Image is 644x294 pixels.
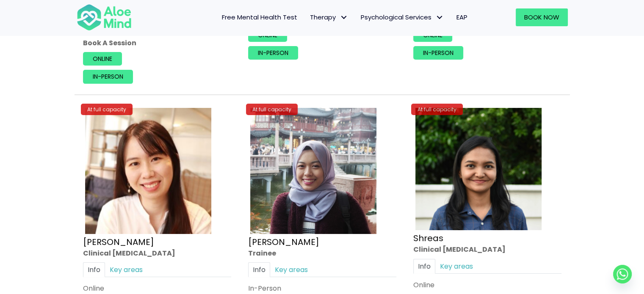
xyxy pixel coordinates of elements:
a: Shreas [413,232,443,244]
span: EAP [456,13,467,22]
span: Therapy [310,13,348,22]
a: In-person [413,46,463,60]
div: Clinical [MEDICAL_DATA] [83,248,231,258]
img: Kher-Yin-Profile-300×300 [85,108,211,234]
span: Therapy: submenu [338,11,350,24]
a: In-person [248,46,298,60]
a: Info [413,259,435,274]
nav: Menu [143,8,474,26]
div: In-Person [248,283,396,293]
a: Key areas [435,259,478,274]
img: Shreas clinical psychologist [415,108,542,230]
div: Online [83,283,231,293]
div: At full capacity [246,104,298,115]
div: Clinical [MEDICAL_DATA] [413,245,561,254]
a: Info [83,262,105,277]
div: At full capacity [411,104,463,115]
img: Aloe mind Logo [77,3,132,31]
img: Sara Trainee counsellor [250,108,376,234]
a: EAP [450,8,474,26]
a: In-person [83,70,133,84]
a: Whatsapp [613,265,632,283]
a: Online [83,52,122,66]
a: Key areas [105,262,147,277]
a: Book Now [516,8,568,26]
a: [PERSON_NAME] [83,236,154,248]
a: [PERSON_NAME] [248,236,319,248]
span: Psychological Services: submenu [434,11,446,24]
a: TherapyTherapy: submenu [304,8,354,26]
div: Trainee [248,248,396,258]
span: Psychological Services [361,13,444,22]
a: Free Mental Health Test [216,8,304,26]
a: Info [248,262,270,277]
a: Psychological ServicesPsychological Services: submenu [354,8,450,26]
div: At full capacity [81,104,133,115]
a: Key areas [270,262,312,277]
span: Free Mental Health Test [222,13,297,22]
div: Online [413,280,561,290]
p: Book A Session [83,38,231,48]
span: Book Now [524,13,559,22]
